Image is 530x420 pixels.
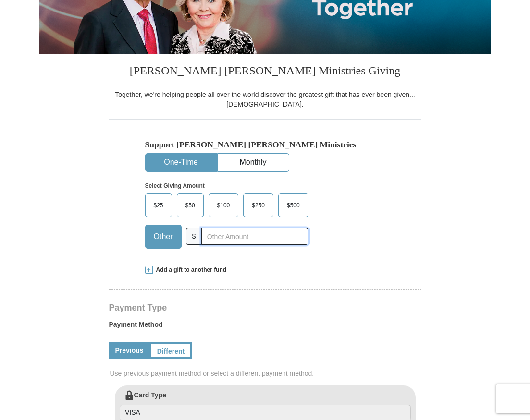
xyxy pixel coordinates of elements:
[247,198,270,213] span: $250
[201,228,308,245] input: Other Amount
[149,229,178,244] span: Other
[109,90,421,109] div: Together, we're helping people all over the world discover the greatest gift that has ever been g...
[110,369,422,378] span: Use previous payment method or select a different payment method.
[149,198,168,213] span: $25
[282,198,305,213] span: $500
[218,154,289,171] button: Monthly
[109,320,421,334] label: Payment Method
[109,304,421,312] h4: Payment Type
[181,198,200,213] span: $50
[146,154,217,171] button: One-Time
[150,342,192,359] a: Different
[109,342,150,359] a: Previous
[145,140,385,150] h5: Support [PERSON_NAME] [PERSON_NAME] Ministries
[145,182,205,189] strong: Select Giving Amount
[212,198,235,213] span: $100
[186,228,202,245] span: $
[153,266,227,274] span: Add a gift to another fund
[109,54,421,90] h3: [PERSON_NAME] [PERSON_NAME] Ministries Giving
